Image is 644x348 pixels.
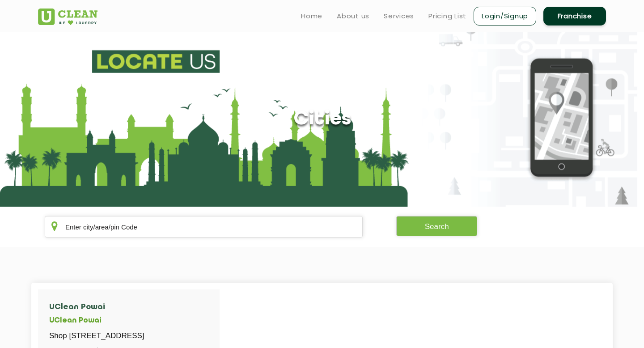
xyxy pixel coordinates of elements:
[38,8,97,25] img: UClean Laundry and Dry Cleaning
[384,11,414,21] a: Services
[337,11,369,21] a: About us
[293,108,351,131] h1: Cities
[428,11,466,21] a: Pricing List
[396,216,478,236] button: Search
[49,330,186,342] p: Shop [STREET_ADDRESS]
[301,11,322,21] a: Home
[543,7,606,25] a: Franchise
[45,216,363,238] input: Enter city/area/pin Code
[49,303,186,312] h4: UClean Powai
[474,7,536,25] a: Login/Signup
[49,317,186,325] h5: UClean Powai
